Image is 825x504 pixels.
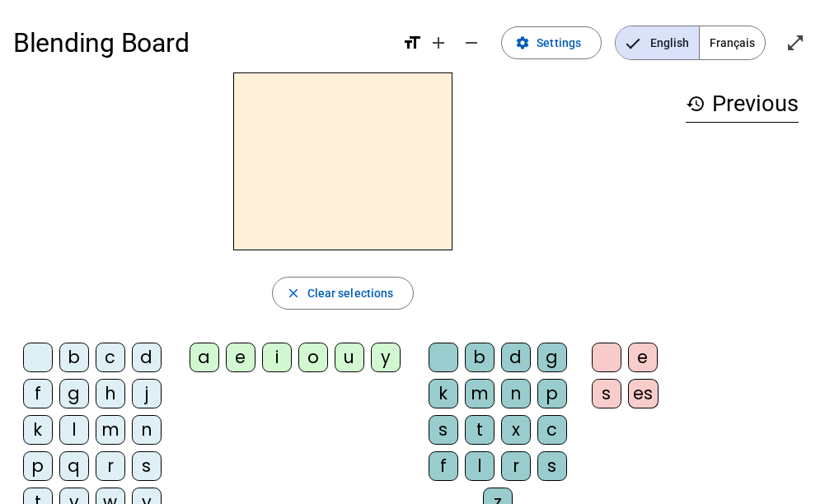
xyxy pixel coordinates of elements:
[307,283,394,303] span: Clear selections
[465,343,495,372] div: b
[615,26,766,60] mat-button-toggle-group: Language selection
[700,26,765,59] span: Français
[272,277,415,310] button: Clear selections
[686,94,705,114] mat-icon: history
[96,451,125,481] div: r
[455,26,488,59] button: Decrease font size
[429,33,448,53] mat-icon: add
[402,33,422,53] mat-icon: format_size
[422,26,455,59] button: Increase font size
[429,379,458,408] div: k
[262,343,292,372] div: i
[59,451,89,481] div: q
[429,451,458,481] div: f
[132,343,162,372] div: d
[96,343,125,372] div: c
[501,415,531,445] div: x
[686,86,799,123] h3: Previous
[298,343,328,372] div: o
[23,415,53,445] div: k
[335,343,364,372] div: u
[23,451,53,481] div: p
[616,26,699,59] span: English
[132,451,162,481] div: s
[429,415,458,445] div: s
[537,415,567,445] div: c
[537,379,567,408] div: p
[537,33,581,53] span: Settings
[286,286,301,301] mat-icon: close
[501,451,531,481] div: r
[96,379,125,408] div: h
[592,379,621,408] div: s
[96,415,125,445] div: m
[501,26,602,59] button: Settings
[59,415,89,445] div: l
[371,343,401,372] div: y
[59,379,89,408] div: g
[13,16,389,69] h1: Blending Board
[501,379,531,408] div: n
[23,379,53,408] div: f
[628,379,659,408] div: es
[537,343,567,372] div: g
[226,343,255,372] div: e
[537,451,567,481] div: s
[785,33,805,53] mat-icon: open_in_full
[779,26,812,59] button: Enter full screen
[465,379,495,408] div: m
[190,343,219,372] div: a
[465,451,495,481] div: l
[132,379,162,408] div: j
[628,343,658,372] div: e
[59,343,89,372] div: b
[465,415,495,445] div: t
[501,343,531,372] div: d
[515,35,530,50] mat-icon: settings
[462,33,481,53] mat-icon: remove
[132,415,162,445] div: n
